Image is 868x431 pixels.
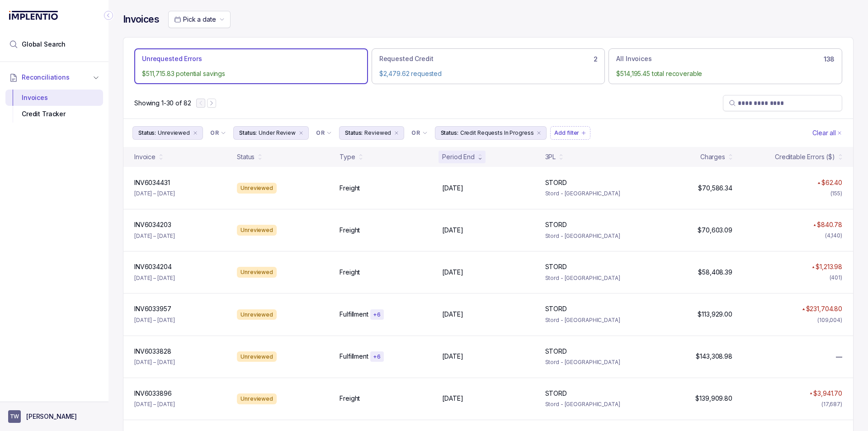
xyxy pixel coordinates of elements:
[545,232,637,241] p: Stord - [GEOGRAPHIC_DATA]
[442,310,463,319] p: [DATE]
[545,304,567,313] p: STORD
[134,189,175,198] p: [DATE] – [DATE]
[545,152,556,161] div: 3PL
[545,316,637,325] p: Stord - [GEOGRAPHIC_DATA]
[408,127,431,139] button: Filter Chip Connector undefined
[411,129,427,137] li: Filter Chip Connector undefined
[237,152,255,161] div: Status
[132,126,203,140] button: Filter Chip Unreviewed
[168,11,231,28] button: Date Range Picker
[442,152,475,161] div: Period End
[134,389,172,398] p: INV6033896
[134,358,175,367] p: [DATE] – [DATE]
[237,225,277,236] div: Unreviewed
[545,347,567,356] p: STORD
[379,69,598,78] p: $2,479.62 requested
[698,268,732,277] p: $58,408.39
[340,184,360,193] p: Freight
[775,152,835,161] div: Creditable Errors ($)
[817,220,842,229] p: $840.78
[379,54,434,63] p: Requested Credit
[695,394,732,403] p: $139,909.80
[158,128,190,137] p: Unreviewed
[210,129,226,137] li: Filter Chip Connector undefined
[545,220,567,229] p: STORD
[134,304,171,313] p: INV6033957
[698,310,732,319] p: $113,929.00
[339,126,404,140] button: Filter Chip Reviewed
[817,316,842,325] div: (109,004)
[142,54,202,63] p: Unrequested Errors
[340,226,360,235] p: Freight
[460,128,534,137] p: Credit Requests In Progress
[441,128,458,137] p: Status:
[134,262,172,271] p: INV6034204
[545,262,567,271] p: STORD
[545,400,637,409] p: Stord - [GEOGRAPHIC_DATA]
[698,226,732,235] p: $70,603.09
[259,128,296,137] p: Under Review
[550,126,590,140] button: Filter Chip Add filter
[138,128,156,137] p: Status:
[103,10,114,21] div: Collapse Icon
[824,56,835,63] h6: 138
[134,347,171,356] p: INV6033828
[174,15,216,24] search: Date Range Picker
[535,129,542,137] div: remove content
[817,182,820,184] img: red pointer upwards
[545,189,637,198] p: Stord - [GEOGRAPHIC_DATA]
[813,389,842,398] p: $3,941.70
[233,126,309,140] button: Filter Chip Under Review
[411,129,420,137] p: OR
[237,183,277,194] div: Unreviewed
[830,273,842,282] div: (401)
[207,127,230,139] button: Filter Chip Connector undefined
[183,15,216,23] span: Pick a date
[340,310,368,319] p: Fulfillment
[545,358,637,367] p: Stord - [GEOGRAPHIC_DATA]
[134,400,175,409] p: [DATE] – [DATE]
[442,184,463,193] p: [DATE]
[545,274,637,283] p: Stord - [GEOGRAPHIC_DATA]
[340,394,360,403] p: Freight
[616,69,835,78] p: $514,195.45 total recoverable
[237,351,277,362] div: Unreviewed
[810,392,812,394] img: red pointer upwards
[134,48,842,84] ul: Action Tab Group
[239,128,257,137] p: Status:
[554,128,579,137] p: Add filter
[821,178,842,187] p: $62.40
[545,178,567,187] p: STORD
[830,189,842,198] div: (155)
[5,88,103,124] div: Reconciliations
[123,13,159,26] h4: Invoices
[22,73,70,82] span: Reconciliations
[811,126,844,140] button: Clear Filters
[442,394,463,403] p: [DATE]
[13,90,96,106] div: Invoices
[594,56,598,63] h6: 2
[545,389,567,398] p: STORD
[8,410,100,423] button: User initials[PERSON_NAME]
[316,129,332,137] li: Filter Chip Connector undefined
[13,106,96,122] div: Credit Tracker
[616,54,651,63] p: All Invoices
[192,129,199,137] div: remove content
[237,267,277,278] div: Unreviewed
[210,129,219,137] p: OR
[22,40,66,49] span: Global Search
[207,99,216,108] button: Next Page
[373,353,381,360] p: + 6
[821,400,842,409] div: (17,687)
[340,268,360,277] p: Freight
[142,69,360,78] p: $511,715.83 potential savings
[812,128,836,137] p: Clear all
[802,308,805,310] img: red pointer upwards
[134,274,175,283] p: [DATE] – [DATE]
[696,352,732,361] p: $143,308.98
[435,126,547,140] button: Filter Chip Credit Requests In Progress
